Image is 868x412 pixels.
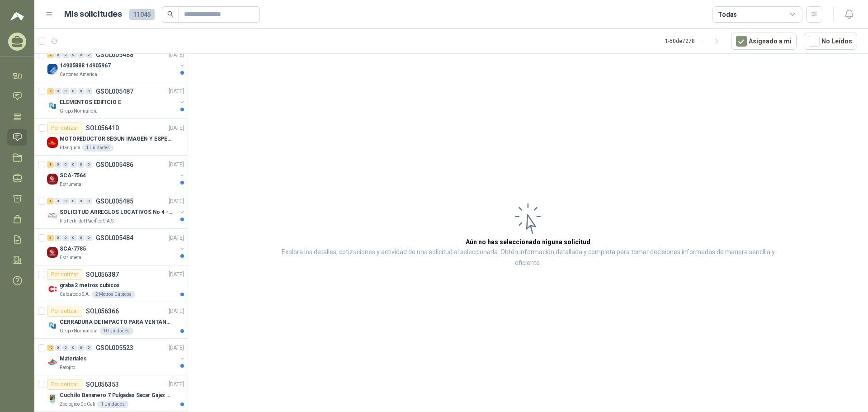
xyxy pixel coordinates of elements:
[85,161,92,168] div: 0
[47,320,58,331] img: Company Logo
[62,88,69,95] div: 0
[34,265,188,302] a: Por cotizarSOL056387[DATE] Company Logograba 2 metros cubicosCalzatodo S.A.2 Metros Cúbicos
[78,345,85,351] div: 0
[70,198,77,204] div: 0
[60,218,115,225] p: Rio Fertil del Pacífico S.A.S.
[60,71,97,78] p: Cartones America
[47,49,186,78] a: 2 0 0 0 0 0 GSOL005488[DATE] Company Logo14905888 14905967Cartones America
[169,234,184,242] p: [DATE]
[62,161,69,168] div: 0
[78,198,85,204] div: 0
[60,254,83,261] p: Estrumetal
[85,198,92,204] div: 0
[86,381,119,388] p: SOL056353
[60,144,80,152] p: Blanquita
[60,401,95,408] p: Zoologico De Cali
[97,401,128,408] div: 1 Unidades
[47,342,186,371] a: 40 0 0 0 0 0 GSOL005523[DATE] Company LogoMaterialesPatojito
[92,291,135,298] div: 2 Metros Cúbicos
[55,235,61,241] div: 0
[60,391,172,400] p: Cuchillo Bananero 7 Pulgadas Sacar Gajas O Deshoje O Desman
[47,64,58,75] img: Company Logo
[47,393,58,404] img: Company Logo
[64,8,122,21] h1: Mis solicitudes
[99,327,133,335] div: 10 Unidades
[96,198,133,204] p: GSOL005485
[47,379,82,390] div: Por cotizar
[96,52,133,58] p: GSOL005488
[47,232,186,261] a: 5 0 0 0 0 0 GSOL005484[DATE] Company LogoSCA-7785Estrumetal
[169,161,184,169] p: [DATE]
[169,380,184,389] p: [DATE]
[70,52,77,58] div: 0
[85,345,92,351] div: 0
[55,88,61,95] div: 0
[47,86,186,115] a: 2 0 0 0 0 0 GSOL005487[DATE] Company LogoELEMENTOS EDIFICIO EGrupo Normandía
[60,62,111,70] p: 14905888 14905967
[47,210,58,221] img: Company Logo
[47,269,82,280] div: Por cotizar
[55,345,61,351] div: 0
[167,11,174,17] span: search
[47,137,58,148] img: Company Logo
[55,52,61,58] div: 0
[47,345,54,351] div: 40
[47,306,82,317] div: Por cotizar
[169,344,184,352] p: [DATE]
[86,271,119,278] p: SOL056387
[70,88,77,95] div: 0
[60,355,87,363] p: Materiales
[62,52,69,58] div: 0
[169,124,184,133] p: [DATE]
[34,375,188,412] a: Por cotizarSOL056353[DATE] Company LogoCuchillo Bananero 7 Pulgadas Sacar Gajas O Deshoje O Desma...
[60,318,172,327] p: CERRADURA DE IMPACTO PARA VENTANAS
[47,161,54,168] div: 1
[47,123,82,133] div: Por cotizar
[47,174,58,185] img: Company Logo
[169,307,184,316] p: [DATE]
[60,327,98,335] p: Grupo Normandía
[70,345,77,351] div: 0
[60,364,75,371] p: Patojito
[78,52,85,58] div: 0
[78,235,85,241] div: 0
[55,161,61,168] div: 0
[60,171,86,180] p: SCA-7564
[47,100,58,111] img: Company Logo
[466,237,590,247] h3: Aún no has seleccionado niguna solicitud
[62,235,69,241] div: 0
[85,52,92,58] div: 0
[10,11,24,22] img: Logo peakr
[129,9,155,20] span: 11045
[47,52,54,58] div: 2
[60,98,121,107] p: ELEMENTOS EDIFICIO E
[278,247,778,269] p: Explora los detalles, cotizaciones y actividad de una solicitud al seleccionarla. Obtén informaci...
[60,181,83,188] p: Estrumetal
[731,33,797,50] button: Asignado a mi
[169,51,184,59] p: [DATE]
[47,247,58,258] img: Company Logo
[78,88,85,95] div: 0
[96,235,133,241] p: GSOL005484
[718,9,737,19] div: Todas
[85,235,92,241] div: 0
[96,88,133,95] p: GSOL005487
[47,159,186,188] a: 1 0 0 0 0 0 GSOL005486[DATE] Company LogoSCA-7564Estrumetal
[85,88,92,95] div: 0
[47,235,54,241] div: 5
[169,197,184,206] p: [DATE]
[82,144,113,152] div: 1 Unidades
[47,284,58,294] img: Company Logo
[96,161,133,168] p: GSOL005486
[169,270,184,279] p: [DATE]
[60,281,120,290] p: graba 2 metros cubicos
[86,125,119,131] p: SOL056410
[55,198,61,204] div: 0
[62,198,69,204] div: 0
[47,88,54,95] div: 2
[60,208,172,217] p: SOLICITUD ARREGLOS LOCATIVOS No 4 - PICHINDE
[34,119,188,156] a: Por cotizarSOL056410[DATE] Company LogoMOTOREDUCTOR SEGUN IMAGEN Y ESPECIFICACIONES ADJUNTASBlanq...
[60,135,172,143] p: MOTOREDUCTOR SEGUN IMAGEN Y ESPECIFICACIONES ADJUNTAS
[70,235,77,241] div: 0
[96,345,133,351] p: GSOL005523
